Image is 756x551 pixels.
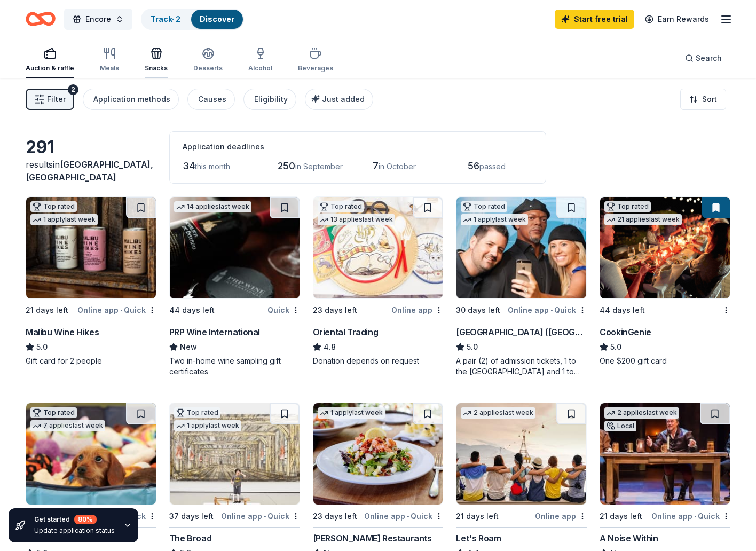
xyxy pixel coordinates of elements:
a: Start free trial [555,10,634,29]
img: Image for Malibu Wine Hikes [26,197,156,298]
div: 1 apply last week [174,420,241,431]
div: 21 days left [600,510,642,523]
div: Alcohol [248,64,272,73]
div: 23 days left [313,510,357,523]
div: 2 [68,84,78,95]
span: in September [295,162,343,171]
span: • [550,306,553,314]
div: Online app Quick [508,303,587,317]
div: 13 applies last week [318,214,395,225]
div: Top rated [174,407,220,418]
span: 5.0 [36,341,48,353]
div: 2 applies last week [461,407,535,419]
span: 250 [278,160,295,171]
div: 2 applies last week [604,407,679,419]
span: Encore [85,13,111,26]
img: Image for Hollywood Wax Museum (Hollywood) [456,197,586,298]
span: New [180,341,197,353]
span: • [407,512,409,521]
div: 44 days left [169,304,215,317]
div: A pair (2) of admission tickets, 1 to the [GEOGRAPHIC_DATA] and 1 to the [GEOGRAPHIC_DATA] [456,356,587,377]
button: Application methods [83,89,179,110]
button: Search [676,48,730,69]
div: 44 days left [600,304,645,317]
button: Encore [64,9,132,30]
div: Donation depends on request [313,356,444,366]
button: Beverages [298,43,333,78]
span: Search [696,52,722,65]
span: Filter [47,93,66,106]
div: CookinGenie [600,326,651,339]
button: Track· 2Discover [141,9,244,30]
a: Image for Malibu Wine HikesTop rated1 applylast week21 days leftOnline app•QuickMalibu Wine Hikes... [26,196,156,366]
div: Online app Quick [364,509,443,523]
div: 7 applies last week [30,420,105,431]
div: One $200 gift card [600,356,730,366]
div: 30 days left [456,304,500,317]
span: 5.0 [467,341,478,353]
div: Let's Roam [456,532,501,545]
a: Image for CookinGenieTop rated21 applieslast week44 days leftCookinGenie5.0One $200 gift card [600,196,730,366]
img: Image for Oriental Trading [313,197,443,298]
img: Image for BarkBox [26,403,156,505]
div: Update application status [34,526,115,535]
div: Auction & raffle [26,64,74,73]
span: this month [195,162,230,171]
img: Image for PRP Wine International [170,197,300,298]
div: 37 days left [169,510,214,523]
div: 21 days left [456,510,499,523]
div: 23 days left [313,304,357,317]
button: Auction & raffle [26,43,74,78]
a: Discover [200,14,234,23]
div: Desserts [193,64,223,73]
div: The Broad [169,532,211,545]
span: passed [479,162,506,171]
div: Online app Quick [651,509,730,523]
div: 14 applies last week [174,201,251,212]
div: Beverages [298,64,333,73]
div: PRP Wine International [169,326,260,339]
div: Snacks [145,64,168,73]
div: Online app Quick [77,303,156,317]
div: A Noise Within [600,532,658,545]
a: Image for Oriental TradingTop rated13 applieslast week23 days leftOnline appOriental Trading4.8Do... [313,196,444,366]
div: 80 % [74,515,97,524]
button: Desserts [193,43,223,78]
img: Image for CookinGenie [600,197,730,298]
span: 4.8 [324,341,336,353]
a: Track· 2 [151,14,180,23]
div: results [26,158,156,184]
div: Gift card for 2 people [26,356,156,366]
div: Application deadlines [183,140,533,153]
div: Application methods [93,93,170,106]
div: 1 apply last week [30,214,98,225]
div: [GEOGRAPHIC_DATA] ([GEOGRAPHIC_DATA]) [456,326,587,339]
div: Top rated [30,201,77,212]
span: Just added [322,95,365,104]
a: Image for PRP Wine International14 applieslast week44 days leftQuickPRP Wine InternationalNewTwo ... [169,196,300,377]
img: Image for Let's Roam [456,403,586,505]
span: • [694,512,696,521]
span: 5.0 [610,341,621,353]
span: [GEOGRAPHIC_DATA], [GEOGRAPHIC_DATA] [26,159,153,183]
div: Malibu Wine Hikes [26,326,99,339]
span: Sort [702,93,717,106]
button: Eligibility [243,89,296,110]
div: Top rated [30,407,77,418]
button: Snacks [145,43,168,78]
div: [PERSON_NAME] Restaurants [313,532,432,545]
div: Top rated [318,201,364,212]
div: Oriental Trading [313,326,379,339]
button: Just added [305,89,373,110]
div: Two in-home wine sampling gift certificates [169,356,300,377]
a: Earn Rewards [639,10,715,29]
img: Image for The Broad [170,403,300,505]
button: Alcohol [248,43,272,78]
button: Sort [680,89,726,110]
button: Meals [100,43,119,78]
span: 34 [183,160,195,171]
img: Image for Cameron Mitchell Restaurants [313,403,443,505]
div: Online app Quick [221,509,300,523]
div: Causes [198,93,226,106]
span: in [26,159,153,183]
